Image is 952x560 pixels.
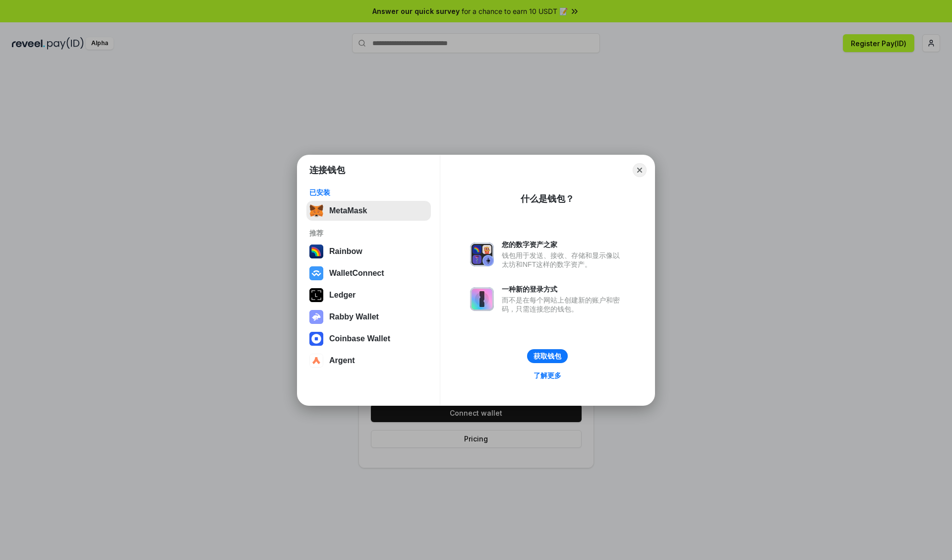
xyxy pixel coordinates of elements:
[306,263,431,283] button: WalletConnect
[309,229,428,238] div: 推荐
[470,287,494,311] img: svg+xml,%3Csvg%20xmlns%3D%22http%3A%2F%2Fwww.w3.org%2F2000%2Fsvg%22%20fill%3D%22none%22%20viewBox...
[534,371,561,380] div: 了解更多
[306,242,431,261] button: Rainbow
[306,307,431,327] button: Rabby Wallet
[306,329,431,349] button: Coinbase Wallet
[309,288,323,302] img: svg+xml,%3Csvg%20xmlns%3D%22http%3A%2F%2Fwww.w3.org%2F2000%2Fsvg%22%20width%3D%2228%22%20height%3...
[329,206,367,215] div: MetaMask
[527,349,568,363] button: 获取钱包
[470,243,494,266] img: svg+xml,%3Csvg%20xmlns%3D%22http%3A%2F%2Fwww.w3.org%2F2000%2Fsvg%22%20fill%3D%22none%22%20viewBox...
[329,247,362,256] div: Rainbow
[633,163,647,177] button: Close
[502,296,625,313] div: 而不是在每个网站上创建新的账户和密码，只需连接您的钱包。
[329,291,356,300] div: Ledger
[309,164,345,176] h1: 连接钱包
[306,285,431,305] button: Ledger
[329,356,355,365] div: Argent
[534,352,561,361] div: 获取钱包
[528,369,567,382] a: 了解更多
[502,240,625,249] div: 您的数字资产之家
[521,193,574,205] div: 什么是钱包？
[502,285,625,294] div: 一种新的登录方式
[309,310,323,324] img: svg+xml,%3Csvg%20xmlns%3D%22http%3A%2F%2Fwww.w3.org%2F2000%2Fsvg%22%20fill%3D%22none%22%20viewBox...
[309,245,323,258] img: svg+xml,%3Csvg%20width%3D%22120%22%20height%3D%22120%22%20viewBox%3D%220%200%20120%20120%22%20fil...
[309,266,323,280] img: svg+xml,%3Csvg%20width%3D%2228%22%20height%3D%2228%22%20viewBox%3D%220%200%2028%2028%22%20fill%3D...
[309,332,323,346] img: svg+xml,%3Csvg%20width%3D%2228%22%20height%3D%2228%22%20viewBox%3D%220%200%2028%2028%22%20fill%3D...
[306,351,431,371] button: Argent
[309,354,323,368] img: svg+xml,%3Csvg%20width%3D%2228%22%20height%3D%2228%22%20viewBox%3D%220%200%2028%2028%22%20fill%3D...
[329,334,390,343] div: Coinbase Wallet
[309,188,428,197] div: 已安装
[329,269,384,278] div: WalletConnect
[309,204,323,218] img: svg+xml,%3Csvg%20fill%3D%22none%22%20height%3D%2233%22%20viewBox%3D%220%200%2035%2033%22%20width%...
[502,251,625,269] div: 钱包用于发送、接收、存储和显示像以太坊和NFT这样的数字资产。
[306,201,431,221] button: MetaMask
[329,312,379,321] div: Rabby Wallet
